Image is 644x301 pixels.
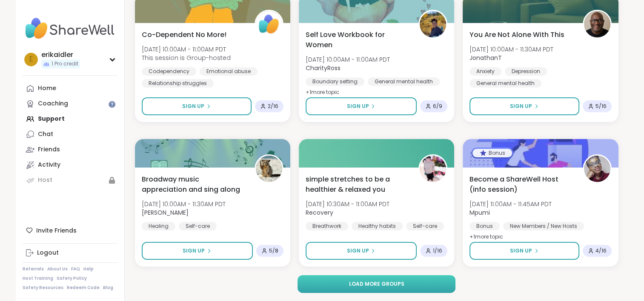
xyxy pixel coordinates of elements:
[298,275,455,293] button: Load more groups
[142,242,253,260] button: Sign Up
[406,222,444,230] div: Self-care
[47,266,68,272] a: About Us
[510,102,532,110] span: Sign Up
[469,45,553,54] span: [DATE] 10:00AM - 11:30AM PDT
[420,156,446,182] img: Recovery
[346,247,369,255] span: Sign Up
[182,102,204,110] span: Sign Up
[306,64,341,72] b: CharityRoss
[37,249,59,257] div: Logout
[306,55,390,64] span: [DATE] 10:00AM - 11:00AM PDT
[433,247,442,254] span: 1 / 16
[38,99,68,108] div: Coaching
[469,30,564,40] span: You Are Not Alone With This
[38,84,56,93] div: Home
[368,77,440,86] div: General mental health
[23,96,117,111] a: Coaching
[23,14,117,43] img: ShareWell Nav Logo
[469,242,579,260] button: Sign Up
[142,45,231,54] span: [DATE] 10:00AM - 11:00AM PDT
[306,200,389,208] span: [DATE] 10:30AM - 11:00AM PDT
[23,142,117,157] a: Friends
[23,245,117,261] a: Logout
[268,103,278,110] span: 2 / 16
[306,77,364,86] div: Boundary setting
[23,275,53,281] a: Host Training
[200,67,258,76] div: Emotional abuse
[23,266,44,272] a: Referrals
[306,97,417,115] button: Sign Up
[38,130,53,139] div: Chat
[469,200,552,208] span: [DATE] 11:00AM - 11:45AM PDT
[23,285,63,291] a: Safety Resources
[472,149,512,157] div: Bonus
[23,127,117,142] a: Chat
[595,103,607,110] span: 5 / 16
[420,11,446,37] img: CharityRoss
[346,102,369,110] span: Sign Up
[469,67,501,76] div: Anxiety
[469,174,573,195] span: Become a ShareWell Host (info session)
[469,79,541,88] div: General mental health
[67,285,100,291] a: Redeem Code
[256,11,282,37] img: ShareWell
[38,145,60,154] div: Friends
[306,222,348,230] div: Breathwork
[503,222,584,230] div: New Members / New Hosts
[505,67,547,76] div: Depression
[142,222,175,230] div: Healing
[349,280,404,288] span: Load more groups
[23,223,117,238] div: Invite Friends
[584,11,610,37] img: JonathanT
[41,50,80,60] div: erikaidler
[584,156,610,182] img: Mpumi
[179,222,217,230] div: Self-care
[71,266,80,272] a: FAQ
[433,103,442,110] span: 6 / 9
[469,208,490,217] b: Mpumi
[57,275,87,281] a: Safety Policy
[306,174,409,195] span: simple stretches to be a healthier & relaxed you
[469,222,500,230] div: Bonus
[142,79,214,88] div: Relationship struggles
[595,247,607,254] span: 4 / 16
[142,174,245,195] span: Broadway music appreciation and sing along
[109,101,115,108] iframe: Spotlight
[510,247,532,255] span: Sign Up
[103,285,113,291] a: Blog
[269,247,278,254] span: 5 / 8
[29,54,33,65] span: e
[23,81,117,96] a: Home
[183,247,205,255] span: Sign Up
[142,97,252,115] button: Sign Up
[469,54,502,62] b: JonathanT
[38,176,52,185] div: Host
[142,30,226,40] span: Co-Dependent No More!
[83,266,94,272] a: Help
[256,156,282,182] img: spencer
[38,161,60,169] div: Activity
[142,67,196,76] div: Codependency
[469,97,579,115] button: Sign Up
[142,54,231,62] span: This session is Group-hosted
[352,222,403,230] div: Healthy habits
[52,60,78,68] span: 1 Pro credit
[23,173,117,188] a: Host
[142,200,226,208] span: [DATE] 10:00AM - 11:30AM PDT
[306,242,417,260] button: Sign Up
[306,30,409,50] span: Self Love Workbook for Women
[142,208,189,217] b: [PERSON_NAME]
[23,157,117,173] a: Activity
[306,208,333,217] b: Recovery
